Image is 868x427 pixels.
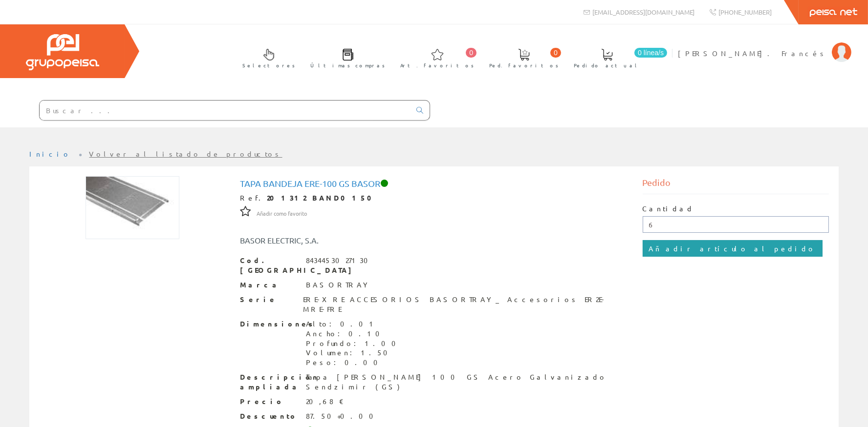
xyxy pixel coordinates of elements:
span: Pedido actual [574,61,640,70]
span: Cod. [GEOGRAPHIC_DATA] [240,256,299,275]
a: Selectores [233,41,300,74]
span: 0 [466,48,477,58]
span: Añadir como favorito [257,210,307,218]
div: Ancho: 0.10 [306,329,402,339]
a: Añadir como favorito [257,208,307,217]
a: Últimas compras [301,41,390,74]
a: Volver al listado de productos [89,149,282,158]
label: Cantidad [643,204,694,214]
div: Pedido [643,176,829,194]
div: Volumen: 1.50 [306,348,402,358]
strong: 201312 BAND0150 [267,193,379,202]
input: Añadir artículo al pedido [643,240,823,257]
div: BASORTRAY [306,280,372,290]
span: [PERSON_NAME]. Francés [678,48,827,58]
span: Marca [240,280,299,290]
img: Foto artículo Tapa Bandeja Ere-100 Gs Basor (192x128.50393700787) [86,176,179,239]
div: 20,68 € [306,397,345,407]
span: 0 [550,48,561,58]
div: ERE-XRE ACCESORIOS BASORTRAY_ Accesorios ER2E-MRE-FRE [304,295,628,314]
div: BASOR ELECTRIC, S.A. [233,235,468,246]
div: 8434453027130 [306,256,374,265]
h1: Tapa Bandeja Ere-100 Gs Basor [240,179,628,188]
a: [PERSON_NAME]. Francés [678,41,851,50]
span: Descripción ampliada [240,372,299,392]
span: Dimensiones [240,319,299,329]
img: Grupo Peisa [26,34,99,70]
div: Peso: 0.00 [306,358,402,367]
span: Últimas compras [310,61,385,70]
span: Descuento [240,411,299,421]
span: Art. favoritos [400,61,474,70]
div: Alto: 0.01 [306,319,402,329]
span: Ped. favoritos [489,61,559,70]
span: Selectores [242,61,295,70]
span: 0 línea/s [634,48,667,58]
span: Serie [240,295,296,305]
span: [PHONE_NUMBER] [718,8,772,16]
span: Precio [240,397,299,407]
div: Tapa [PERSON_NAME] 100 GS Acero Galvanizado Sendzimir (GS) [306,372,628,392]
span: [EMAIL_ADDRESS][DOMAIN_NAME] [592,8,694,16]
div: 87.50+0.00 [306,411,380,421]
input: Buscar ... [40,101,411,120]
div: Ref. [240,193,628,203]
a: Inicio [29,149,71,158]
div: Profundo: 1.00 [306,339,402,348]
